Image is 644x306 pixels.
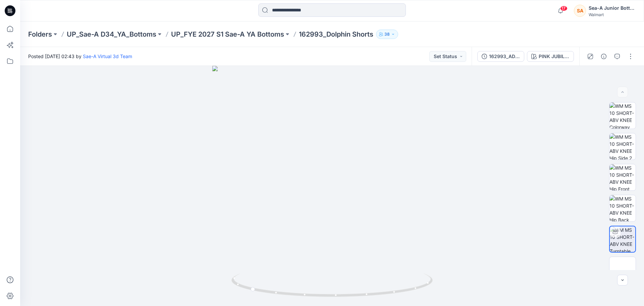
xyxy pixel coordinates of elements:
img: WM MS 10 SHORT-ABV KNEE Hip Side 2 [609,133,636,160]
button: PINK JUBILEE [527,51,574,62]
div: Sea-A Junior Bottom [589,4,636,12]
img: WM MS 10 SHORT-ABV KNEE Hip Front wo Avatar [609,164,636,190]
div: Walmart [589,12,636,17]
span: 17 [560,6,568,11]
p: 162993_Dolphin Shorts [299,30,373,39]
p: 38 [384,31,390,38]
img: WM MS 10 SHORT-ABV KNEE Hip Back wo Avatar [609,195,636,221]
button: 38 [376,30,398,39]
a: UP_Sae-A D34_YA_Bottoms [67,30,156,39]
a: UP_FYE 2027 S1 Sae-A YA Bottoms [171,30,284,39]
div: SA [574,5,586,17]
div: PINK JUBILEE [539,53,570,60]
img: WM MS 10 SHORT-ABV KNEE Turntable with Avatar [610,226,635,252]
img: WM MS 10 SHORT-ABV KNEE Colorway wo Avatar [609,102,636,129]
span: Posted [DATE] 02:43 by [28,53,132,60]
a: Folders [28,30,52,39]
div: 162993_ADM_Dolphin Shorts [489,53,520,60]
a: Sae-A Virtual 3d Team [83,53,132,59]
button: Details [598,51,609,62]
button: 162993_ADM_Dolphin Shorts [477,51,524,62]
